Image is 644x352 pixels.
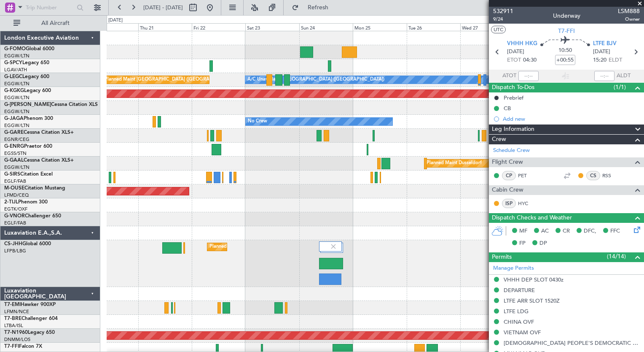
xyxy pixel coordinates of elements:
a: EGTK/OXF [4,206,27,212]
span: G-KGKG [4,88,24,93]
div: Tue 26 [407,23,460,31]
a: 2-TIJLPhenom 300 [4,200,48,205]
span: G-VNOR [4,214,25,219]
span: G-GARE [4,130,24,135]
div: Sat 23 [245,23,299,31]
span: MF [519,227,527,236]
span: CR [563,227,570,236]
a: Schedule Crew [493,146,530,155]
span: ELDT [609,56,622,65]
a: PET [518,172,537,179]
div: Sun 24 [299,23,353,31]
span: Dispatch Checks and Weather [492,213,572,223]
a: G-ENRGPraetor 600 [4,144,52,149]
span: DP [539,239,547,248]
a: T7-BREChallenger 604 [4,316,58,321]
div: LTFE LDG [504,308,529,315]
span: FFC [610,227,620,236]
span: AC [541,227,549,236]
a: EGGW/LTN [4,108,30,115]
div: CHINA OVF [504,318,534,325]
span: G-SIRS [4,172,20,177]
span: 2-TIJL [4,200,18,205]
a: G-GARECessna Citation XLS+ [4,130,74,135]
span: 9/24 [493,16,513,23]
span: T7-BRE [4,316,21,321]
span: T7-N1960 [4,330,28,335]
span: ATOT [502,72,516,80]
span: CS-JHH [4,241,22,246]
span: 532911 [493,7,513,16]
a: LFMD/CEQ [4,192,29,198]
button: UTC [491,26,506,33]
div: Planned Maint Dusseldorf [427,157,482,170]
span: G-ENRG [4,144,24,149]
span: ALDT [617,72,631,80]
span: G-LEGC [4,74,22,79]
span: VHHH HKG [507,40,537,48]
span: (14/14) [607,252,626,261]
span: T7-EMI [4,302,21,307]
div: VIETNAM OVF [504,329,541,336]
div: Mon 25 [353,23,406,31]
a: T7-EMIHawker 900XP [4,302,56,307]
a: G-FOMOGlobal 6000 [4,46,54,51]
span: Dispatch To-Dos [492,83,534,92]
a: M-OUSECitation Mustang [4,186,65,191]
div: Thu 21 [138,23,192,31]
div: VHHH DEP SLOT 0430z [504,276,563,283]
span: Crew [492,135,506,144]
div: Planned Maint [GEOGRAPHIC_DATA] ([GEOGRAPHIC_DATA]) [209,241,342,253]
div: CS [586,171,600,180]
span: DFC, [584,227,596,236]
a: DNMM/LOS [4,336,30,343]
input: --:-- [518,71,539,81]
div: Prebrief [504,94,523,101]
a: EGGW/LTN [4,164,30,171]
span: 15:20 [593,56,606,65]
a: LFMN/NCE [4,309,29,315]
span: LSM888 [618,7,640,16]
div: DEPARTURE [504,287,535,294]
button: All Aircraft [9,16,91,30]
a: Manage Permits [493,264,534,273]
div: [DEMOGRAPHIC_DATA] PEOPLE'S DEMOCRATIC REPUBLIC OVF [504,339,640,347]
span: ETOT [507,56,521,65]
a: G-GAALCessna Citation XLS+ [4,158,74,163]
a: G-SPCYLegacy 650 [4,60,49,65]
span: [DATE] [507,48,524,56]
span: [DATE] - [DATE] [143,4,183,11]
div: Underway [553,11,580,20]
div: A/C Unavailable [GEOGRAPHIC_DATA] ([GEOGRAPHIC_DATA]) [247,73,384,86]
span: All Aircraft [22,20,89,26]
a: G-LEGCLegacy 600 [4,74,49,79]
span: (1/1) [614,83,626,92]
a: EGSS/STN [4,150,27,157]
a: RSS [602,172,621,179]
span: FP [519,239,526,248]
a: EGLF/FAB [4,220,26,226]
div: LTFE ARR SLOT 1520Z [504,297,560,304]
a: EGNR/CEG [4,136,30,143]
div: CP [502,171,516,180]
a: T7-N1960Legacy 650 [4,330,55,335]
a: EGLF/FAB [4,178,26,184]
a: EGGW/LTN [4,81,30,87]
span: Permits [492,252,512,262]
div: Add new [503,115,640,122]
a: G-[PERSON_NAME]Cessna Citation XLS [4,102,98,107]
a: CS-JHHGlobal 6000 [4,241,51,246]
span: G-FOMO [4,46,26,51]
span: M-OUSE [4,186,24,191]
span: G-JAGA [4,116,24,121]
span: Owner [618,16,640,23]
span: Flight Crew [492,157,523,167]
img: gray-close.svg [330,243,337,250]
div: ISP [502,199,516,208]
span: Leg Information [492,125,534,134]
span: G-GAAL [4,158,24,163]
span: T7-FFI [4,344,19,349]
a: EGGW/LTN [4,122,30,129]
div: Wed 27 [460,23,514,31]
div: Fri 22 [192,23,245,31]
